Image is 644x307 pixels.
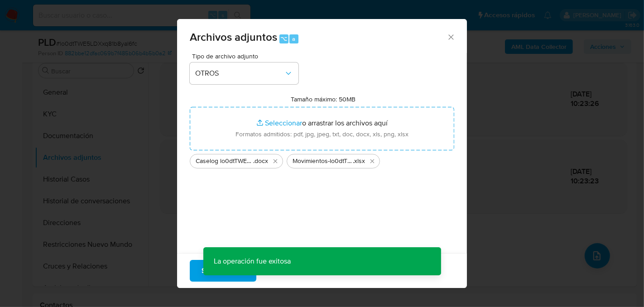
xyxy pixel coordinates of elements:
span: Movimientos-lo0dtTWE5LDXxq81b8yaI6fc [293,157,353,166]
label: Tamaño máximo: 50MB [291,95,356,103]
span: ⌥ [280,34,287,43]
span: a [292,34,295,43]
button: Eliminar Caselog lo0dtTWE5LDXxq81b8yaI6fc_2025_08_18_19_26_46.docx [270,156,281,167]
span: OTROS [195,69,284,78]
span: Subir archivo [202,261,245,281]
button: Cerrar [447,33,455,41]
span: .xlsx [353,157,365,166]
button: Eliminar Movimientos-lo0dtTWE5LDXxq81b8yaI6fc.xlsx [367,156,378,167]
p: La operación fue exitosa [203,247,302,275]
button: OTROS [190,62,298,84]
span: Cancelar [272,261,301,281]
span: Tipo de archivo adjunto [192,53,301,59]
ul: Archivos seleccionados [190,150,454,168]
span: .docx [253,157,268,166]
span: Caselog lo0dtTWE5LDXxq81b8yaI6fc_2025_08_18_19_26_46 [196,157,253,166]
button: Subir archivo [190,260,256,282]
span: Archivos adjuntos [190,29,277,45]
